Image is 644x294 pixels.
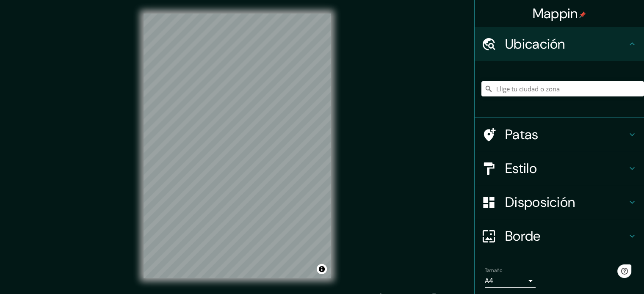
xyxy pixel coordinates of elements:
div: A4 [485,274,536,288]
font: Estilo [505,159,537,177]
input: Elige tu ciudad o zona [481,81,644,96]
font: Disposición [505,193,575,211]
img: pin-icon.png [579,11,586,18]
font: Tamaño [485,267,502,274]
iframe: Help widget launcher [569,261,635,285]
div: Estilo [475,151,644,185]
div: Patas [475,118,644,151]
div: Borde [475,219,644,253]
font: Patas [505,126,539,143]
div: Ubicación [475,27,644,61]
div: Disposición [475,185,644,219]
font: Borde [505,227,541,245]
canvas: Mapa [144,14,331,278]
font: Ubicación [505,35,565,53]
font: A4 [485,276,493,285]
button: Activar o desactivar atribución [317,264,327,274]
font: Mappin [533,5,578,22]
